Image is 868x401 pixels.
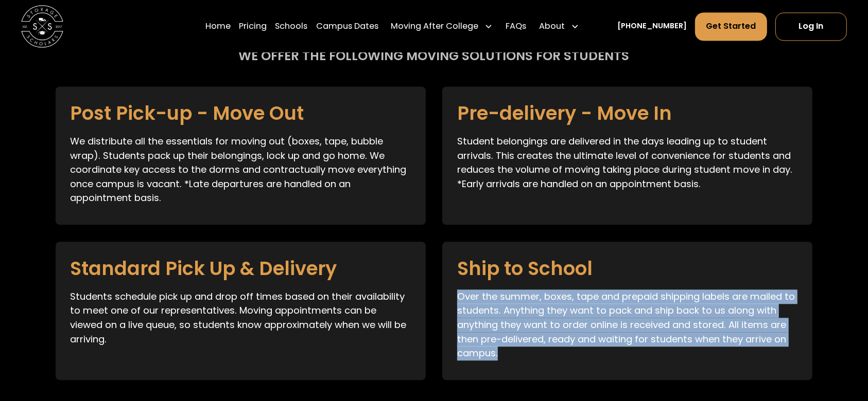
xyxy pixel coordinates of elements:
[617,21,687,31] a: [PHONE_NUMBER]
[457,101,672,126] h3: Pre-delivery - Move In
[457,257,593,281] h3: Ship to School
[21,5,63,47] a: home
[239,11,267,41] a: Pricing
[70,257,337,281] h3: Standard Pick Up & Delivery
[457,134,798,191] p: Student belongings are delivered in the days leading up to student arrivals. This creates the ult...
[506,11,526,41] a: FAQs
[275,11,307,41] a: Schools
[70,101,304,126] h3: Post Pick-up - Move Out
[387,11,497,41] div: Moving After College
[239,47,630,66] div: We offer the following moving solutions for students
[391,20,478,33] div: Moving After College
[775,12,847,41] a: Log In
[21,5,63,47] img: Storage Scholars main logo
[695,12,767,41] a: Get Started
[535,11,584,41] div: About
[70,134,411,205] p: We distribute all the essentials for moving out (boxes, tape, bubble wrap). Students pack up thei...
[70,289,411,346] p: Students schedule pick up and drop off times based on their availability to meet one of our repre...
[316,11,378,41] a: Campus Dates
[539,20,565,33] div: About
[457,289,798,360] p: Over the summer, boxes, tape and prepaid shipping labels are mailed to students. Anything they wa...
[205,11,231,41] a: Home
